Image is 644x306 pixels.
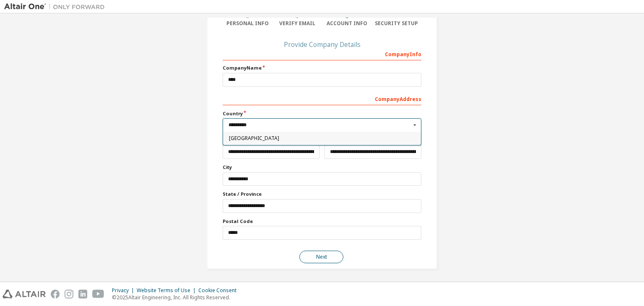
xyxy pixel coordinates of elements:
div: Website Terms of Use [137,287,198,294]
img: facebook.svg [51,290,60,298]
label: City [223,164,421,171]
label: Company Name [223,65,421,71]
div: Cookie Consent [198,287,241,294]
div: Company Info [223,47,421,60]
img: youtube.svg [92,290,104,298]
label: State / Province [223,191,421,197]
span: [GEOGRAPHIC_DATA] [229,136,415,141]
div: Verify Email [273,20,322,27]
div: Provide Company Details [223,42,421,47]
div: Account Info [322,20,372,27]
div: Personal Info [223,20,273,27]
img: instagram.svg [65,290,73,298]
button: Next [299,251,343,263]
label: Country [223,110,421,117]
img: Altair One [4,3,109,11]
p: © 2025 Altair Engineering, Inc. All Rights Reserved. [112,294,241,301]
img: altair_logo.svg [3,290,46,298]
div: Security Setup [372,20,422,27]
div: Company Address [223,92,421,105]
div: Privacy [112,287,137,294]
label: Postal Code [223,218,421,225]
img: linkedin.svg [78,290,87,298]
